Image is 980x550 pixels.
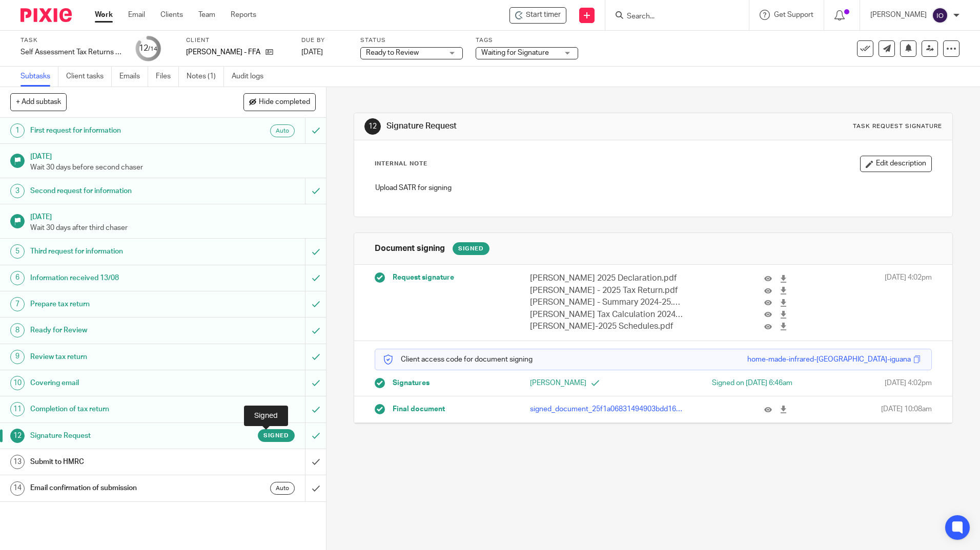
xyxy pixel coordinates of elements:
p: Wait 30 days after third chaser [30,223,316,233]
p: Wait 30 days before second chaser [30,162,316,173]
button: Edit description [860,156,932,172]
input: Search [626,12,718,22]
div: 12 [139,43,157,54]
h1: Covering email [30,375,207,391]
a: Client tasks [66,67,112,87]
label: Status [360,36,463,45]
div: 12 [10,429,25,443]
div: Auto [270,482,295,495]
label: Tags [476,36,578,45]
p: [PERSON_NAME] [870,10,927,20]
span: [DATE] 10:08am [881,404,932,414]
div: Lucy Welch - FFA - Self Assessment Tax Returns - NON BOOKKEEPING CLIENTS [509,7,566,24]
a: Work [95,10,113,20]
div: 1 [10,123,25,138]
span: Waiting for Signature [481,49,549,56]
button: + Add subtask [10,93,67,111]
div: 12 [364,118,381,135]
p: [PERSON_NAME] - 2025 Tax Return.pdf [530,285,684,297]
span: [DATE] 4:02pm [885,272,932,332]
button: Hide completed [243,93,316,111]
h1: Signature Request [386,121,675,132]
a: Emails [119,67,148,87]
img: svg%3E [932,7,948,24]
h1: Second request for information [30,183,207,199]
a: Files [156,67,179,87]
div: 3 [10,184,25,198]
h1: Submit to HMRC [30,454,207,470]
p: Upload SATR for signing [375,183,931,193]
p: [PERSON_NAME]-2025 Schedules.pdf [530,321,684,332]
a: Clients [160,10,183,20]
span: Signed [263,431,289,440]
h1: Ready for Review [30,323,207,338]
label: Due by [301,36,348,45]
span: Hide completed [259,98,310,107]
img: Pixie [21,8,72,22]
p: signed_document_25f1a06831494903bdd16b467c50dc4a.pdf [530,404,684,414]
h1: [DATE] [30,149,316,162]
a: Subtasks [21,67,58,87]
div: 13 [10,455,25,469]
label: Client [186,36,289,45]
a: Team [198,10,215,20]
span: Request signature [393,272,454,283]
div: Signed [453,242,489,255]
span: Final document [393,404,445,414]
a: Audit logs [232,67,271,87]
a: Notes (1) [187,67,224,87]
h1: Document signing [375,243,445,254]
span: [DATE] [301,49,323,56]
div: Auto [270,124,295,137]
h1: Signature Request [30,428,207,443]
h1: Information received 13/08 [30,270,207,286]
span: Get Support [774,11,813,18]
h1: Completion of tax return [30,401,207,417]
div: Task request signature [853,122,942,131]
a: Email [128,10,145,20]
p: [PERSON_NAME] [530,378,653,388]
h1: Email confirmation of submission [30,480,207,496]
div: 7 [10,297,25,311]
div: 5 [10,244,25,259]
h1: Review tax return [30,349,207,365]
span: Ready to Review [366,49,419,56]
p: [PERSON_NAME] - Summary 2024-25.pdf [530,297,684,308]
div: 6 [10,271,25,285]
p: Internal Note [375,160,427,168]
span: [DATE] 4:02pm [885,378,932,388]
a: Reports [231,10,256,20]
div: 10 [10,376,25,390]
div: 14 [10,481,25,496]
h1: Third request for information [30,244,207,259]
label: Task [21,36,123,45]
h1: First request for information [30,123,207,138]
p: Client access code for document signing [383,354,533,365]
h1: Prepare tax return [30,297,207,312]
div: Self Assessment Tax Returns - NON BOOKKEEPING CLIENTS [21,47,123,57]
p: [PERSON_NAME] 2025 Declaration.pdf [530,272,684,284]
small: /14 [148,46,157,52]
div: home-made-infrared-[GEOGRAPHIC_DATA]-iguana [747,354,911,365]
p: [PERSON_NAME] - FFA [186,47,260,57]
div: Signed on [DATE] 6:46am [669,378,792,388]
div: 8 [10,323,25,337]
div: 9 [10,350,25,364]
p: [PERSON_NAME] Tax Calculation 2024-25.pdf [530,309,684,321]
div: 11 [10,402,25,416]
h1: [DATE] [30,209,316,222]
span: Signatures [393,378,430,388]
span: Start timer [526,10,561,20]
